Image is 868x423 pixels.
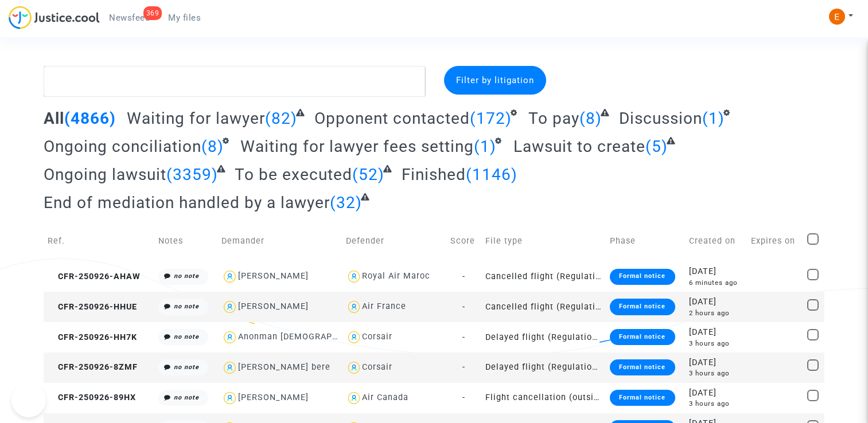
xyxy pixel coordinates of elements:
[44,221,154,261] td: Ref.
[235,165,352,184] span: To be executed
[462,302,465,312] span: -
[48,272,141,281] span: CFR-250926-AHAW
[402,165,466,184] span: Finished
[579,109,602,128] span: (8)
[462,393,465,402] span: -
[221,299,238,315] img: icon-user.svg
[217,221,342,261] td: Demander
[238,301,309,311] div: [PERSON_NAME]
[346,329,363,346] img: icon-user.svg
[11,383,46,417] iframe: Help Scout Beacon - Open
[48,332,137,342] span: CFR-250926-HH7K
[685,221,746,261] td: Created on
[689,326,742,339] div: [DATE]
[610,329,675,345] div: Formal notice
[109,13,150,23] span: Newsfeed
[166,165,218,184] span: (3359)
[238,332,469,342] div: Anonman [DEMOGRAPHIC_DATA][PERSON_NAME] Oble
[456,75,534,85] span: Filter by litigation
[462,362,465,372] span: -
[352,165,384,184] span: (52)
[127,109,265,128] span: Waiting for lawyer
[481,352,606,383] td: Delayed flight (Regulation EC 261/2004)
[44,137,201,156] span: Ongoing conciliation
[702,109,725,128] span: (1)
[168,13,201,23] span: My files
[362,332,392,342] div: Corsair
[481,261,606,292] td: Cancelled flight (Regulation EC 261/2004)
[829,9,845,25] img: ACg8ocIeiFvHKe4dA5oeRFd_CiCnuxWUEc1A2wYhRJE3TTWt=s96-c
[689,296,742,308] div: [DATE]
[64,109,116,128] span: (4866)
[689,308,742,318] div: 2 hours ago
[48,393,136,402] span: CFR-250926-89HX
[100,9,159,26] a: 369Newsfeed
[221,390,238,406] img: icon-user.svg
[470,109,512,128] span: (172)
[174,333,199,340] i: no note
[346,390,363,406] img: icon-user.svg
[610,359,675,375] div: Formal notice
[201,137,224,156] span: (8)
[44,193,330,212] span: End of mediation handled by a lawyer
[48,302,137,312] span: CFR-250926-HHUE
[610,269,675,285] div: Formal notice
[238,362,330,372] div: [PERSON_NAME] bere
[513,137,645,156] span: Lawsuit to create
[481,383,606,413] td: Flight cancellation (outside of EU - Montreal Convention)
[466,165,517,184] span: (1146)
[446,221,482,261] td: Score
[265,109,297,128] span: (82)
[174,394,199,401] i: no note
[481,221,606,261] td: File type
[174,303,199,310] i: no note
[606,221,685,261] td: Phase
[528,109,579,128] span: To pay
[462,272,465,281] span: -
[44,165,166,184] span: Ongoing lawsuit
[221,268,238,285] img: icon-user.svg
[689,265,742,278] div: [DATE]
[645,137,668,156] span: (5)
[689,278,742,288] div: 6 minutes ago
[240,137,474,156] span: Waiting for lawyer fees setting
[689,357,742,369] div: [DATE]
[610,299,675,315] div: Formal notice
[689,369,742,378] div: 3 hours ago
[481,292,606,322] td: Cancelled flight (Regulation EC 261/2004)
[481,322,606,352] td: Delayed flight (Regulation EC 261/2004)
[346,359,363,376] img: icon-user.svg
[689,387,742,399] div: [DATE]
[362,271,430,281] div: Royal Air Maroc
[314,109,470,128] span: Opponent contacted
[362,393,408,402] div: Air Canada
[689,399,742,409] div: 3 hours ago
[159,9,210,26] a: My files
[221,359,238,376] img: icon-user.svg
[610,390,675,406] div: Formal notice
[330,193,362,212] span: (32)
[619,109,702,128] span: Discussion
[346,299,363,315] img: icon-user.svg
[362,362,392,372] div: Corsair
[346,268,363,285] img: icon-user.svg
[221,329,238,346] img: icon-user.svg
[342,221,446,261] td: Defender
[143,6,162,20] div: 369
[474,137,496,156] span: (1)
[362,301,406,311] div: Air France
[154,221,217,261] td: Notes
[174,363,199,371] i: no note
[9,6,100,29] img: jc-logo.svg
[747,221,804,261] td: Expires on
[174,272,199,280] i: no note
[238,271,309,281] div: [PERSON_NAME]
[462,332,465,342] span: -
[44,109,64,128] span: All
[48,362,138,372] span: CFR-250926-8ZMF
[238,393,309,402] div: [PERSON_NAME]
[689,339,742,348] div: 3 hours ago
